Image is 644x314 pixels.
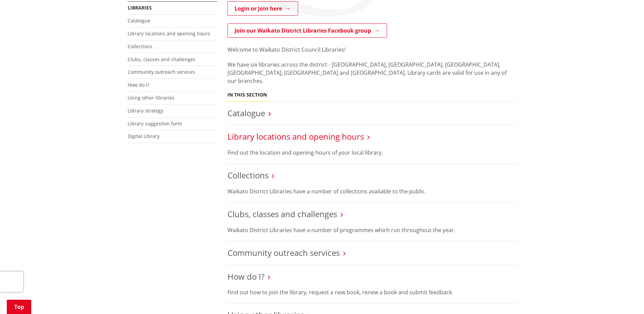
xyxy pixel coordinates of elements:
[227,1,298,16] a: Login or Join here
[128,82,149,88] a: How do I?
[128,133,160,139] a: Digital Library
[227,170,269,181] a: Collections
[227,60,517,85] p: We have six libraries across the district - [GEOGRAPHIC_DATA], [GEOGRAPHIC_DATA], [GEOGRAPHIC_DAT...
[227,131,364,142] a: Library locations and opening hours
[128,4,152,11] a: Libraries
[227,46,517,54] p: Welcome to Waikato District Council Libraries!
[128,30,210,37] a: Library locations and opening hours
[227,271,264,282] a: How do I?
[7,300,31,314] a: Top
[227,69,507,85] span: ibrary cards are valid for use in any of our branches.
[227,187,517,195] p: Waikato District Libraries have a number of collections available to the public.
[227,107,265,119] a: Catalogue
[128,17,150,24] a: Catalogue
[227,226,517,234] p: Waikato District Libraries have a number of programmes which run throughout the year.
[128,56,196,63] a: Clubs, classes and challenges
[227,288,517,296] p: Find out how to join the library, request a new book, renew a book and submit feedback.
[227,247,340,258] a: Community outreach services
[227,149,517,157] p: Find out the location and opening hours of your local library.
[227,208,337,220] a: Clubs, classes and challenges
[128,120,182,127] a: Library suggestion form
[227,23,387,38] a: Join our Waikato District Libraries Facebook group
[128,107,163,114] a: Library strategy
[128,94,174,101] a: Using other libraries
[613,285,637,310] iframe: Messenger Launcher
[128,69,195,75] a: Community outreach services
[227,92,267,98] h5: In this section
[128,43,152,50] a: Collections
